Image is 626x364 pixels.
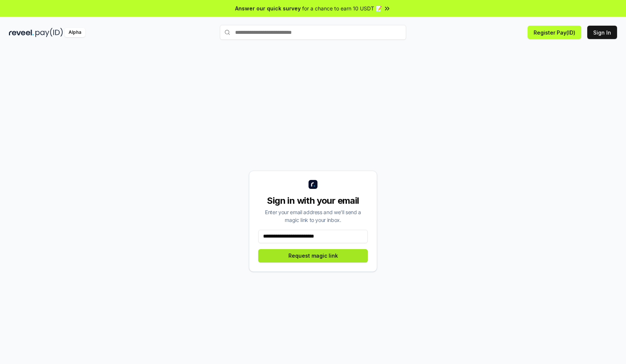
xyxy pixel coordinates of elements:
img: reveel_dark [9,28,34,37]
div: Alpha [64,28,85,37]
span: for a chance to earn 10 USDT 📝 [302,4,382,12]
div: Sign in with your email [258,195,368,207]
button: Request magic link [258,249,368,262]
img: pay_id [35,28,63,37]
div: Enter your email address and we’ll send a magic link to your inbox. [258,208,368,224]
span: Answer our quick survey [235,4,301,12]
button: Sign In [587,26,617,39]
button: Register Pay(ID) [528,26,581,39]
img: logo_small [309,180,317,189]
